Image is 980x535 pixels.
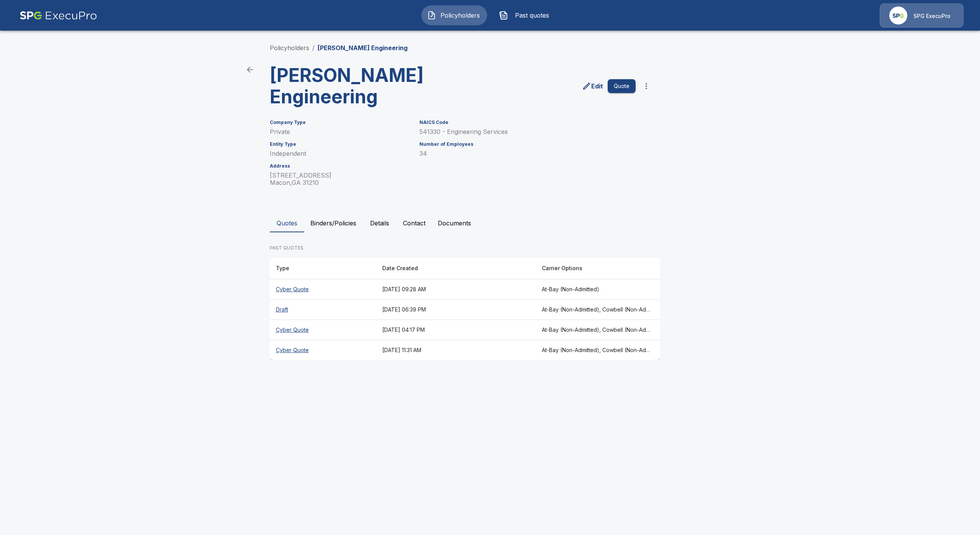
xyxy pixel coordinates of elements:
th: [DATE] 09:28 AM [376,279,536,300]
th: Date Created [376,258,536,279]
h6: Company Type [270,120,411,125]
h6: Address [270,163,411,169]
button: Details [362,214,397,232]
button: Contact [397,214,432,232]
p: 541330 - Engineering Services [419,128,635,135]
th: Cyber Quote [270,279,376,300]
a: back [242,62,258,77]
button: Documents [432,214,477,232]
img: Past quotes Icon [499,11,508,20]
button: Quote [608,79,636,93]
div: policyholder tabs [270,214,711,232]
h6: NAICS Code [419,120,635,125]
p: Independent [270,150,411,157]
th: [DATE] 06:39 PM [376,300,536,320]
th: Cyber Quote [270,320,376,340]
th: [DATE] 04:17 PM [376,320,536,340]
p: Edit [591,82,603,91]
button: more [639,78,654,94]
th: At-Bay (Non-Admitted) [536,279,660,300]
h6: Entity Type [270,142,411,147]
a: edit [580,80,605,92]
li: / [312,43,315,52]
th: At-Bay (Non-Admitted), Cowbell (Non-Admitted), Cowbell (Admitted), Corvus Cyber (Non-Admitted), T... [536,300,660,320]
p: SPG ExecuPro [913,12,951,20]
a: Policyholders [270,44,309,52]
th: [DATE] 11:31 AM [376,340,536,360]
img: Policyholders Icon [427,11,436,20]
p: 34 [419,150,635,157]
button: Policyholders IconPolicyholders [421,5,487,25]
th: Draft [270,300,376,320]
a: Agency IconSPG ExecuPro [880,3,964,28]
th: Cyber Quote [270,340,376,360]
th: At-Bay (Non-Admitted), Cowbell (Non-Admitted), Cowbell (Admitted), Corvus Cyber (Non-Admitted), T... [536,320,660,340]
button: Past quotes IconPast quotes [493,5,559,25]
button: Binders/Policies [304,214,362,232]
p: [STREET_ADDRESS] Macon , GA 31210 [270,172,411,186]
table: responsive table [270,258,660,360]
h6: Number of Employees [419,142,635,147]
th: Type [270,258,376,279]
p: PAST QUOTES [270,245,660,251]
th: Carrier Options [536,258,660,279]
span: Past quotes [511,11,553,20]
button: Quotes [270,214,304,232]
p: [PERSON_NAME] Engineering [318,43,408,52]
th: At-Bay (Non-Admitted), Cowbell (Non-Admitted), Cowbell (Admitted), Corvus Cyber (Non-Admitted), T... [536,340,660,360]
h3: [PERSON_NAME] Engineering [270,65,459,108]
span: Policyholders [439,11,481,20]
img: Agency Icon [889,7,907,24]
img: AA Logo [20,3,97,28]
nav: breadcrumb [270,43,408,52]
p: Private [270,128,411,135]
